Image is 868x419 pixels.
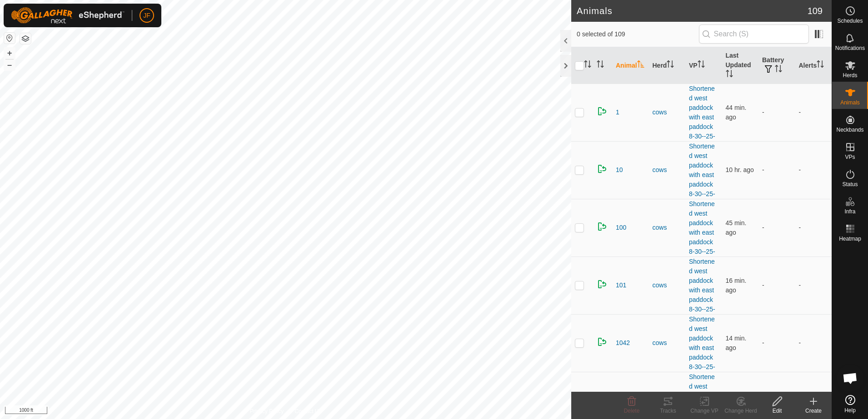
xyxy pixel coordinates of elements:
p-sorticon: Activate to sort [775,66,782,74]
span: Heatmap [839,236,861,242]
span: Delete [624,408,640,414]
a: Shortened west paddock with east paddock 8-30--25- [689,258,715,313]
span: Notifications [835,45,865,51]
span: Aug 31, 2025, 6:52 AM [726,335,747,351]
div: cows [653,165,682,175]
img: returning on [597,279,608,290]
button: + [4,48,15,59]
a: Shortened west paddock with east paddock 8-30--25- [689,200,715,255]
p-sorticon: Activate to sort [817,62,824,69]
a: Help [832,391,868,417]
h2: Animals [577,5,808,16]
span: 100 [616,223,626,232]
span: 101 [616,281,626,290]
a: Open chat [837,365,864,392]
p-sorticon: Activate to sort [726,71,733,79]
th: VP [685,47,722,84]
div: Change Herd [723,407,759,415]
span: Help [844,408,856,413]
span: Herds [843,73,857,78]
td: - [758,314,795,372]
p-sorticon: Activate to sort [698,62,705,69]
div: cows [653,223,682,232]
td: - [795,141,832,199]
span: Aug 31, 2025, 6:22 AM [726,219,747,236]
th: Alerts [795,47,832,84]
button: – [4,59,15,70]
span: 1 [616,108,619,117]
div: Create [795,407,832,415]
span: Neckbands [836,127,863,133]
a: Shortened west paddock with east paddock 8-30--25- [689,85,715,140]
td: - [758,141,795,199]
span: Aug 31, 2025, 6:51 AM [726,277,747,294]
a: Shortened west paddock with east paddock 8-30--25- [689,143,715,197]
td: - [758,84,795,141]
span: Schedules [837,18,863,24]
span: 0 selected of 109 [577,30,699,39]
div: cows [653,281,682,290]
a: Shortened west paddock with east paddock 8-30--25- [689,315,715,370]
span: Status [842,182,858,187]
a: Privacy Policy [249,407,284,415]
img: returning on [597,163,608,174]
span: Animals [840,100,860,105]
td: - [795,84,832,141]
td: - [795,256,832,314]
td: - [758,256,795,314]
span: VPs [845,154,855,160]
p-sorticon: Activate to sort [637,62,644,69]
td: - [795,314,832,372]
p-sorticon: Activate to sort [584,62,591,69]
div: Edit [759,407,795,415]
span: 10 [616,165,623,175]
th: Animal [612,47,649,84]
span: 109 [808,4,823,18]
p-sorticon: Activate to sort [667,62,674,69]
span: 1042 [616,338,630,348]
span: Aug 31, 2025, 6:22 AM [726,104,747,121]
input: Search (S) [699,25,809,44]
button: Map Layers [20,33,31,44]
th: Herd [649,47,686,84]
td: - [795,199,832,256]
div: Tracks [650,407,686,415]
th: Battery [758,47,795,84]
span: Aug 30, 2025, 9:06 PM [726,166,754,173]
div: Change VP [686,407,723,415]
p-sorticon: Activate to sort [597,62,604,69]
span: Infra [844,209,855,214]
img: returning on [597,221,608,232]
a: Contact Us [294,407,321,415]
img: returning on [597,336,608,347]
img: Gallagher Logo [11,7,125,24]
div: cows [653,338,682,348]
th: Last Updated [722,47,759,84]
img: returning on [597,106,608,117]
td: - [758,199,795,256]
div: cows [653,108,682,117]
span: JF [143,11,150,20]
button: Reset Map [4,33,15,44]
